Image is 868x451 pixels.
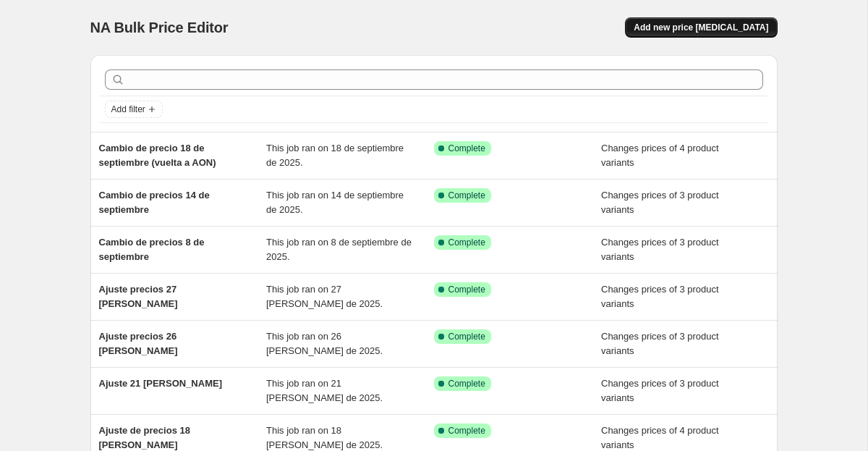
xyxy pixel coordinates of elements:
span: Changes prices of 3 product variants [601,190,719,215]
span: Complete [448,237,485,248]
span: Cambio de precios 8 de septiembre [99,237,205,262]
span: This job ran on 21 [PERSON_NAME] de 2025. [266,378,383,403]
span: Cambio de precios 14 de septiembre [99,190,210,215]
span: Complete [448,331,485,342]
span: Ajuste precios 27 [PERSON_NAME] [99,284,178,309]
span: NA Bulk Price Editor [90,20,229,35]
span: This job ran on 18 de septiembre de 2025. [266,143,404,168]
span: Changes prices of 4 product variants [601,143,719,168]
span: Changes prices of 3 product variants [601,284,719,309]
span: Ajuste precios 26 [PERSON_NAME] [99,331,178,356]
span: Changes prices of 3 product variants [601,237,719,262]
span: This job ran on 27 [PERSON_NAME] de 2025. [266,284,383,309]
button: Add filter [105,101,163,118]
span: This job ran on 14 de septiembre de 2025. [266,190,404,215]
span: Changes prices of 4 product variants [601,425,719,450]
span: This job ran on 8 de septiembre de 2025. [266,237,412,262]
span: This job ran on 18 [PERSON_NAME] de 2025. [266,425,383,450]
button: Add new price [MEDICAL_DATA] [625,17,777,38]
span: Ajuste de precios 18 [PERSON_NAME] [99,425,190,450]
span: Complete [448,284,485,295]
span: Add filter [111,104,145,115]
span: Complete [448,378,485,389]
span: Changes prices of 3 product variants [601,331,719,356]
span: Complete [448,425,485,437]
span: Complete [448,143,485,154]
span: Changes prices of 3 product variants [601,378,719,403]
span: Complete [448,190,485,201]
span: Ajuste 21 [PERSON_NAME] [99,378,222,389]
span: Add new price [MEDICAL_DATA] [634,22,768,33]
span: This job ran on 26 [PERSON_NAME] de 2025. [266,331,383,356]
span: Cambio de precio 18 de septiembre (vuelta a AON) [99,143,216,168]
